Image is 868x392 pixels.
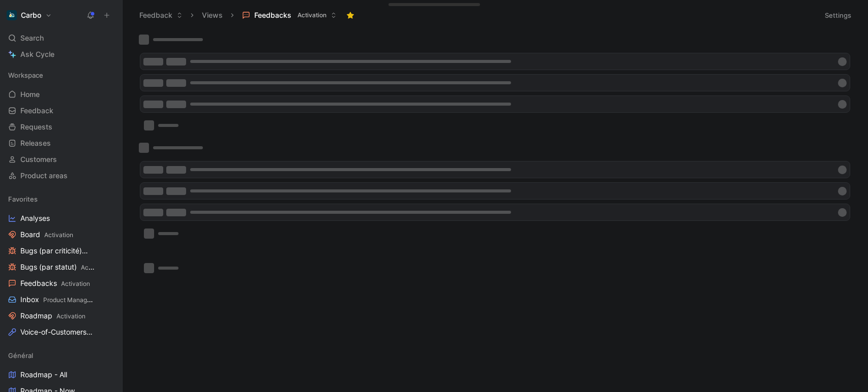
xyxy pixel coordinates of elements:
span: Home [20,89,40,100]
a: Bugs (par criticité)Activation [4,243,118,258]
span: Bugs (par statut) [20,262,95,273]
span: Activation [81,264,110,271]
span: Activation [61,280,90,287]
span: Général [8,350,33,361]
a: Releases [4,136,118,151]
div: Favorites [4,191,118,207]
img: Carbo [7,10,17,20]
span: Ask Cycle [20,48,54,60]
div: Search [4,30,118,46]
button: Settings [820,8,856,22]
h1: Carbo [21,11,41,20]
a: Voice-of-CustomersProduct Management [4,324,118,340]
span: Analyses [20,213,50,223]
span: Roadmap [20,311,85,321]
div: Général [4,348,118,363]
span: Inbox [20,295,94,305]
span: Activation [56,312,85,320]
span: Feedback [20,106,53,116]
span: Roadmap - All [20,370,67,380]
span: Activation [44,231,73,239]
div: Workspace [4,68,118,83]
span: Feedbacks [20,278,90,289]
span: Customers [20,154,57,165]
a: Roadmap - All [4,367,118,382]
span: Product areas [20,171,68,181]
a: Requests [4,119,118,135]
span: Activation [297,10,326,20]
button: Feedback [135,8,187,23]
span: Product Management [43,296,105,304]
a: BoardActivation [4,227,118,242]
a: InboxProduct Management [4,292,118,307]
span: Favorites [8,194,38,204]
button: CarboCarbo [4,8,54,22]
button: Views [197,8,227,23]
a: Feedback [4,103,118,118]
a: Home [4,87,118,102]
span: Board [20,230,73,240]
a: Analyses [4,211,118,226]
a: Customers [4,152,118,167]
a: Ask Cycle [4,47,118,62]
a: FeedbacksActivation [4,276,118,291]
span: Search [20,32,44,44]
a: RoadmapActivation [4,308,118,323]
span: Bugs (par criticité) [20,246,96,256]
button: FeedbacksActivation [237,8,341,23]
span: Releases [20,138,51,148]
span: Requests [20,122,52,132]
span: Feedbacks [254,10,291,20]
a: Product areas [4,168,118,183]
span: Workspace [8,70,43,80]
span: Voice-of-Customers [20,327,100,338]
a: Bugs (par statut)Activation [4,259,118,275]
